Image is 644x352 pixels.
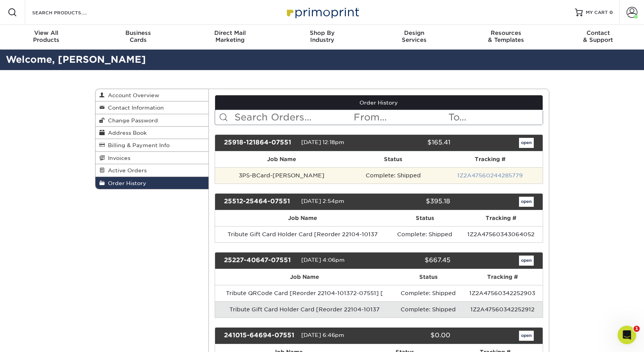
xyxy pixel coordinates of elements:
[215,95,543,110] a: Order History
[105,155,130,161] span: Invoices
[95,139,209,151] a: Billing & Payment Info
[462,269,542,285] th: Tracking #
[438,151,542,167] th: Tracking #
[368,29,460,43] div: Services
[215,210,390,226] th: Job Name
[184,25,276,50] a: Direct MailMarketing
[353,110,448,125] input: From...
[215,301,394,318] td: Tribute Gift Card Holder Card [Reorder 22104-10137
[215,269,394,285] th: Job Name
[95,177,209,189] a: Order History
[105,142,170,148] span: Billing & Payment Info
[218,197,301,207] div: 25512-25464-07551
[457,172,523,179] a: 1Z2A47560244285779
[92,29,184,36] span: Business
[394,301,462,318] td: Complete: Shipped
[105,92,159,98] span: Account Overview
[301,257,345,263] span: [DATE] 4:06pm
[390,210,460,226] th: Status
[462,301,542,318] td: 1Z2A47560342252912
[283,4,361,21] img: Primoprint
[105,180,146,186] span: Order History
[95,127,209,139] a: Address Book
[609,10,613,15] span: 0
[460,25,552,50] a: Resources& Templates
[95,89,209,101] a: Account Overview
[460,29,552,36] span: Resources
[348,151,438,167] th: Status
[373,197,456,207] div: $395.18
[552,29,644,43] div: & Support
[394,269,462,285] th: Status
[31,8,107,17] input: SEARCH PRODUCTS.....
[215,226,390,242] td: Tribute Gift Card Holder Card [Reorder 22104-10137
[95,164,209,177] a: Active Orders
[552,25,644,50] a: Contact& Support
[95,101,209,114] a: Contact Information
[634,326,640,332] span: 1
[462,285,542,301] td: 1Z2A47560342252903
[92,29,184,43] div: Cards
[460,29,552,43] div: & Templates
[276,25,368,50] a: Shop ByIndustry
[234,110,353,125] input: Search Orders...
[105,130,147,136] span: Address Book
[184,29,276,43] div: Marketing
[215,151,348,167] th: Job Name
[519,197,534,207] a: open
[390,226,460,242] td: Complete: Shipped
[105,117,158,124] span: Change Password
[373,256,456,266] div: $667.45
[276,29,368,36] span: Shop By
[373,331,456,341] div: $0.00
[368,29,460,36] span: Design
[460,210,543,226] th: Tracking #
[519,256,534,266] a: open
[552,29,644,36] span: Contact
[105,167,147,173] span: Active Orders
[218,256,301,266] div: 25227-40647-07551
[218,138,301,148] div: 25918-121864-07551
[519,331,534,341] a: open
[95,114,209,127] a: Change Password
[519,138,534,148] a: open
[394,285,462,301] td: Complete: Shipped
[276,29,368,43] div: Industry
[184,29,276,36] span: Direct Mail
[586,9,608,16] span: MY CART
[301,139,344,145] span: [DATE] 12:18pm
[95,152,209,164] a: Invoices
[348,167,438,184] td: Complete: Shipped
[301,332,344,338] span: [DATE] 6:46pm
[105,105,164,111] span: Contact Information
[618,326,636,344] iframe: Intercom live chat
[301,198,344,204] span: [DATE] 2:54pm
[373,138,456,148] div: $165.41
[460,226,543,242] td: 1Z2A47560343064052
[215,167,348,184] td: 3PS-BCard-[PERSON_NAME]
[368,25,460,50] a: DesignServices
[215,285,394,301] td: Tribute QRCode Card [Reorder 22104-101372-07551] [
[92,25,184,50] a: BusinessCards
[218,331,301,341] div: 241015-64694-07551
[448,110,542,125] input: To...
